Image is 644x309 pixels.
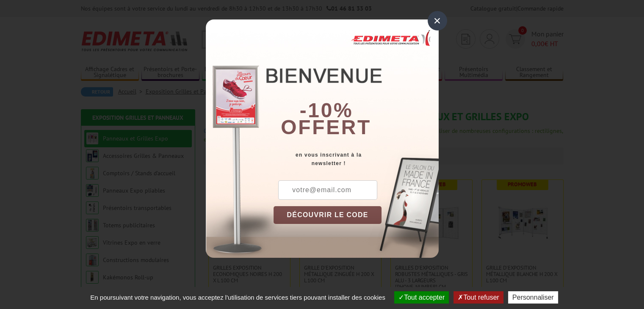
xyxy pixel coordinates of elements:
button: Tout refuser [453,291,503,303]
div: en vous inscrivant à la newsletter ! [274,151,439,168]
button: DÉCOUVRIR LE CODE [274,206,382,224]
font: offert [281,116,371,138]
button: Personnaliser (fenêtre modale) [508,291,558,303]
span: En poursuivant votre navigation, vous acceptez l'utilisation de services tiers pouvant installer ... [86,294,390,301]
button: Tout accepter [394,291,449,303]
div: × [428,11,447,30]
input: votre@email.com [278,180,377,200]
b: -10% [300,99,353,121]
